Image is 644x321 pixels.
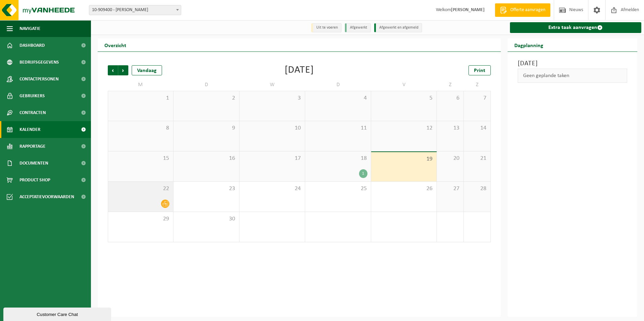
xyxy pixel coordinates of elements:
span: Dashboard [20,37,45,54]
span: 26 [375,185,433,192]
span: 8 [111,124,170,132]
span: 17 [243,155,301,162]
span: 11 [309,124,367,132]
span: 18 [309,155,367,162]
span: 27 [440,185,460,192]
span: Print [474,68,485,73]
span: 5 [375,95,433,102]
a: Offerte aanvragen [495,3,550,17]
span: 12 [375,124,433,132]
span: Volgende [118,65,128,75]
span: Contracten [20,104,46,121]
div: [DATE] [285,65,314,75]
td: Z [464,79,491,91]
span: 4 [309,95,367,102]
span: Contactpersonen [20,71,59,87]
span: 9 [177,124,235,132]
span: 10-909400 - PIETERS RUDY - PITTEM [89,5,181,15]
li: Afgewerkt [345,23,371,32]
span: Documenten [20,155,48,172]
li: Uit te voeren [311,23,342,32]
td: D [305,79,371,91]
h3: [DATE] [518,59,627,69]
span: 16 [177,155,235,162]
span: 28 [467,185,487,192]
span: 13 [440,124,460,132]
span: 24 [243,185,301,192]
a: Extra taak aanvragen [510,22,642,33]
a: Print [469,65,491,75]
h2: Dagplanning [508,38,550,51]
span: 30 [177,215,235,223]
span: Vorige [108,65,118,75]
span: 7 [467,95,487,102]
span: Rapportage [20,138,45,155]
span: 15 [111,155,170,162]
span: 10-909400 - PIETERS RUDY - PITTEM [89,5,181,15]
span: 25 [309,185,367,192]
span: Gebruikers [20,87,45,104]
td: D [173,79,239,91]
span: 14 [467,124,487,132]
span: 29 [111,215,170,223]
li: Afgewerkt en afgemeld [374,23,422,32]
span: 3 [243,95,301,102]
div: Vandaag [132,65,162,75]
span: Kalender [20,121,40,138]
td: W [239,79,305,91]
iframe: chat widget [3,306,112,321]
td: Z [437,79,464,91]
span: 2 [177,95,235,102]
div: 1 [359,169,367,178]
span: Acceptatievoorwaarden [20,188,74,205]
h2: Overzicht [98,38,133,51]
span: 19 [375,155,433,163]
span: 23 [177,185,235,192]
td: V [371,79,437,91]
td: M [108,79,173,91]
span: Offerte aanvragen [509,7,547,13]
span: 1 [111,95,170,102]
span: 6 [440,95,460,102]
span: 20 [440,155,460,162]
span: 21 [467,155,487,162]
span: 10 [243,124,301,132]
strong: [PERSON_NAME] [451,7,485,12]
span: Navigatie [20,20,40,37]
span: Product Shop [20,172,50,188]
span: 22 [111,185,170,192]
div: Geen geplande taken [518,69,627,83]
span: Bedrijfsgegevens [20,54,59,71]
